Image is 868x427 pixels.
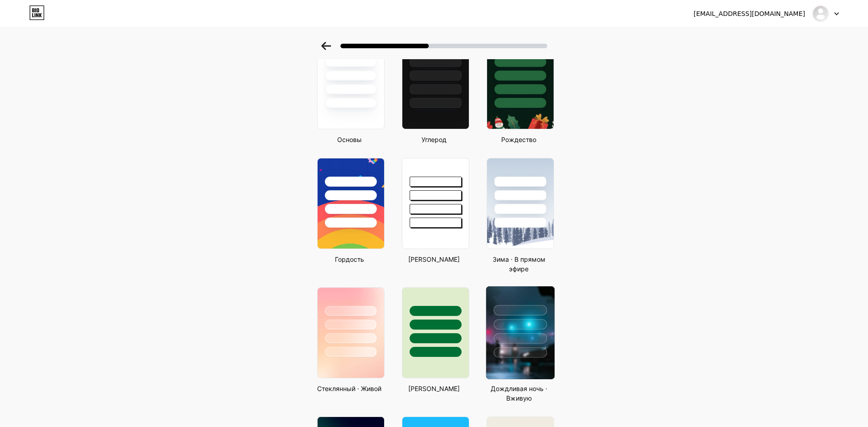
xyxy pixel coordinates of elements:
font: Дождливая ночь · Вживую [491,385,547,402]
font: Зима · В прямом эфире [493,255,545,273]
font: [EMAIL_ADDRESS][DOMAIN_NAME] [693,10,805,17]
font: Рождество [501,136,536,143]
font: Стеклянный · Живой [317,385,381,392]
font: Гордость [335,255,364,263]
img: Владимир Снег [812,5,829,22]
font: Основы [337,136,362,143]
font: [PERSON_NAME] [408,385,460,392]
font: Углерод [421,136,447,143]
img: rainy_night.jpg [486,286,554,379]
font: [PERSON_NAME] [408,255,460,263]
